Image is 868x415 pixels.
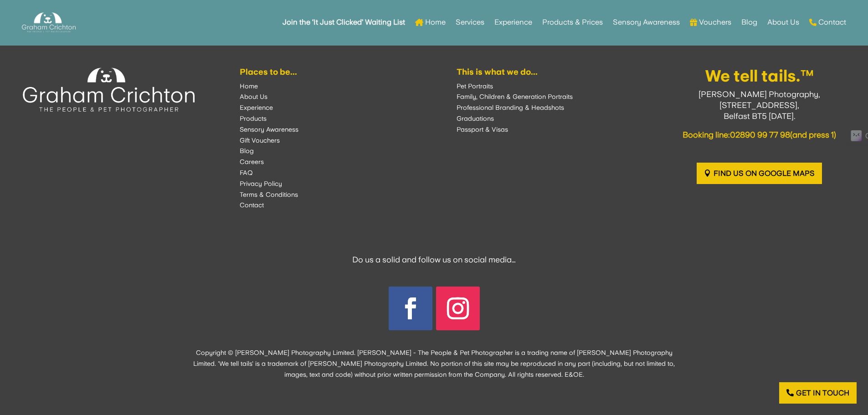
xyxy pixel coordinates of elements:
a: Careers [240,158,264,165]
a: Follow on Instagram [436,287,480,330]
a: Blog [741,5,757,40]
a: Experience [494,5,532,40]
a: Sensory Awareness [240,126,298,133]
a: Products [240,115,267,122]
a: Graduations [457,115,494,122]
a: Professional Branding & Headshots [457,104,564,111]
a: About Us [240,93,267,100]
a: Home [415,5,446,40]
span: [STREET_ADDRESS], [719,100,799,110]
img: Experience the Experience [23,68,195,112]
a: Privacy Policy [240,180,282,187]
h3: We tell tails.™ [673,68,845,89]
a: Vouchers [690,5,731,40]
a: Pet Portraits [457,82,493,90]
a: Passport & Visas [457,126,508,133]
a: Get in touch [779,382,857,404]
a: 02890 99 77 98 [730,130,790,139]
a: Sensory Awareness [613,5,680,40]
center: Copyright © [PERSON_NAME] Photography Limited. [PERSON_NAME] - The People & Pet Photographer is a... [188,348,680,380]
a: Follow on Facebook [389,287,432,330]
a: Experience [240,104,273,111]
a: Join the ‘It Just Clicked’ Waiting List [282,5,405,40]
a: Family, Children & Generation Portraits [457,93,573,100]
span: Belfast BT5 [DATE]. [724,111,796,121]
a: Gift Vouchers [240,137,280,144]
a: Contact [809,5,846,40]
h6: This is what we do... [457,68,628,81]
strong: Join the ‘It Just Clicked’ Waiting List [282,19,405,26]
a: FAQ [240,169,253,176]
a: Terms & Conditions [240,191,298,198]
span: Do us a solid and follow us on social media… [352,255,516,264]
h6: Places to be... [240,68,411,81]
span: Booking line: (and press 1) [683,130,836,139]
a: Blog [240,147,254,154]
img: Graham Crichton Photography Logo - Graham Crichton - Belfast Family & Pet Photography Studio [22,10,76,35]
a: Contact [240,201,264,209]
span: [PERSON_NAME] Photography, [699,89,820,99]
a: Home [240,82,258,90]
a: Find us on Google Maps [697,163,822,184]
a: Products & Prices [542,5,603,40]
a: About Us [767,5,799,40]
a: Services [456,5,484,40]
